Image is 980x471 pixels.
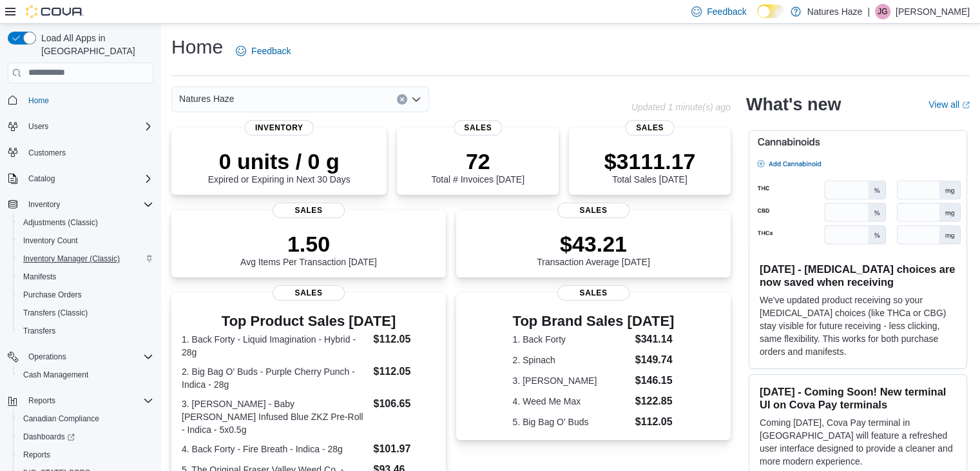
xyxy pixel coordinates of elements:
button: Canadian Compliance [13,410,159,428]
button: Operations [3,348,159,366]
dt: 2. Big Bag O' Buds - Purple Cherry Punch - Indica - 28g [182,365,368,391]
button: Users [23,119,53,134]
span: Dashboards [18,429,153,445]
button: Open list of options [411,94,421,105]
span: Dashboards [23,432,75,442]
span: Inventory Manager (Classic) [23,254,120,264]
span: Operations [23,349,153,365]
a: Inventory Manager (Classic) [18,251,125,266]
a: Reports [18,447,55,463]
span: Inventory [28,199,60,210]
span: Transfers [23,326,55,336]
span: JG [878,4,887,19]
svg: External link [962,101,970,109]
span: Feedback [707,5,746,18]
button: Reports [3,392,159,410]
dt: 2. Spinach [513,354,630,366]
p: 1.50 [240,231,377,257]
button: Transfers [13,322,159,340]
p: [PERSON_NAME] [896,4,970,19]
button: Clear input [397,94,407,105]
a: Adjustments (Classic) [18,215,103,230]
span: Manifests [18,269,153,285]
button: Transfers (Classic) [13,304,159,322]
a: Dashboards [18,429,80,445]
dd: $101.97 [373,441,435,457]
button: Reports [23,393,61,408]
span: Reports [28,396,55,406]
span: Adjustments (Classic) [18,215,153,230]
span: Sales [273,285,345,301]
a: Purchase Orders [18,287,87,303]
span: Feedback [251,45,291,57]
button: Inventory Manager (Classic) [13,250,159,268]
span: Purchase Orders [18,287,153,303]
div: Transaction Average [DATE] [537,231,650,267]
span: Users [23,119,153,134]
span: Sales [454,120,502,135]
span: Home [28,95,49,106]
dd: $146.15 [635,373,675,388]
div: Avg Items Per Transaction [DATE] [240,231,377,267]
a: Feedback [231,38,296,64]
div: Total # Invoices [DATE] [431,148,524,185]
span: Sales [557,203,629,218]
p: $43.21 [537,231,650,257]
button: Purchase Orders [13,286,159,304]
span: Catalog [23,171,153,186]
input: Dark Mode [757,5,784,18]
button: Catalog [3,170,159,188]
p: 72 [431,148,524,174]
dt: 3. [PERSON_NAME] - Baby [PERSON_NAME] Infused Blue ZKZ Pre-Roll - Indica - 5x0.5g [182,397,368,436]
div: Expired or Expiring in Next 30 Days [208,148,351,185]
p: 0 units / 0 g [208,148,351,174]
div: Janet Gilliver [875,4,890,19]
button: Inventory Count [13,232,159,250]
button: Inventory [23,197,65,212]
span: Inventory [23,197,153,212]
a: Home [23,93,54,108]
span: Reports [18,447,153,463]
a: Inventory Count [18,233,83,248]
button: Users [3,117,159,135]
span: Customers [23,145,153,161]
span: Load All Apps in [GEOGRAPHIC_DATA] [36,32,153,57]
button: Home [3,91,159,110]
span: Catalog [28,174,55,184]
span: Canadian Compliance [18,411,153,426]
button: Reports [13,446,159,464]
span: Home [23,92,153,108]
dd: $112.05 [373,332,435,347]
a: Dashboards [13,428,159,446]
dd: $122.85 [635,394,675,409]
span: Natures Haze [179,91,235,106]
span: Cash Management [23,370,88,380]
h3: Top Product Sales [DATE] [182,314,436,329]
span: Transfers (Classic) [18,305,153,321]
a: Transfers [18,323,61,339]
span: Inventory Count [18,233,153,248]
span: Adjustments (Classic) [23,217,98,228]
p: Coming [DATE], Cova Pay terminal in [GEOGRAPHIC_DATA] will feature a refreshed user interface des... [760,416,956,468]
dt: 5. Big Bag O' Buds [513,416,630,428]
span: Canadian Compliance [23,414,99,424]
dd: $149.74 [635,352,675,368]
h2: What's new [746,94,841,115]
dt: 3. [PERSON_NAME] [513,374,630,387]
a: Transfers (Classic) [18,305,93,321]
span: Sales [273,203,345,218]
button: Customers [3,143,159,162]
button: Catalog [23,171,60,186]
dt: 1. Back Forty [513,333,630,346]
dd: $112.05 [635,414,675,430]
p: Updated 1 minute(s) ago [631,102,731,112]
span: Reports [23,393,153,408]
span: Reports [23,450,50,460]
a: Cash Management [18,367,93,383]
span: Cash Management [18,367,153,383]
dt: 4. Weed Me Max [513,395,630,408]
span: Transfers [18,323,153,339]
span: Inventory [245,120,314,135]
button: Manifests [13,268,159,286]
a: Manifests [18,269,61,285]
